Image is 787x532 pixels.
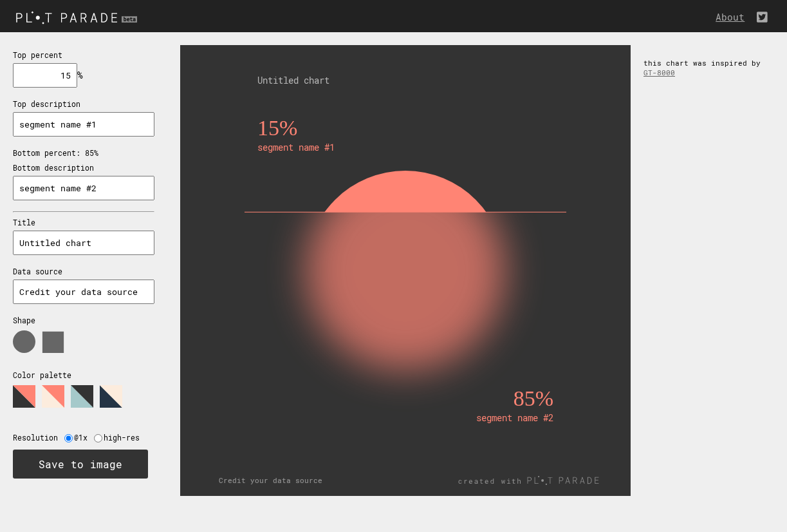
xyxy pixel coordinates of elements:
[476,412,553,424] text: segment name #2
[13,50,154,60] p: Top percent
[13,433,64,442] label: Resolution
[643,68,675,77] a: GT-8000
[13,316,154,325] p: Shape
[257,116,297,140] text: 15%
[13,99,154,109] p: Top description
[13,218,154,227] p: Title
[13,370,154,380] p: Color palette
[13,148,154,158] p: Bottom percent: 85%
[13,163,154,173] p: Bottom description
[716,11,751,23] a: About
[257,141,335,153] text: segment name #1
[74,433,94,442] label: @1x
[631,45,774,90] div: this chart was inspired by
[219,475,322,485] text: Credit your data source
[514,386,553,410] text: 85%
[257,74,329,86] text: Untitled chart
[104,433,146,442] label: high-res
[13,267,154,276] p: Data source
[13,450,148,479] button: Save to image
